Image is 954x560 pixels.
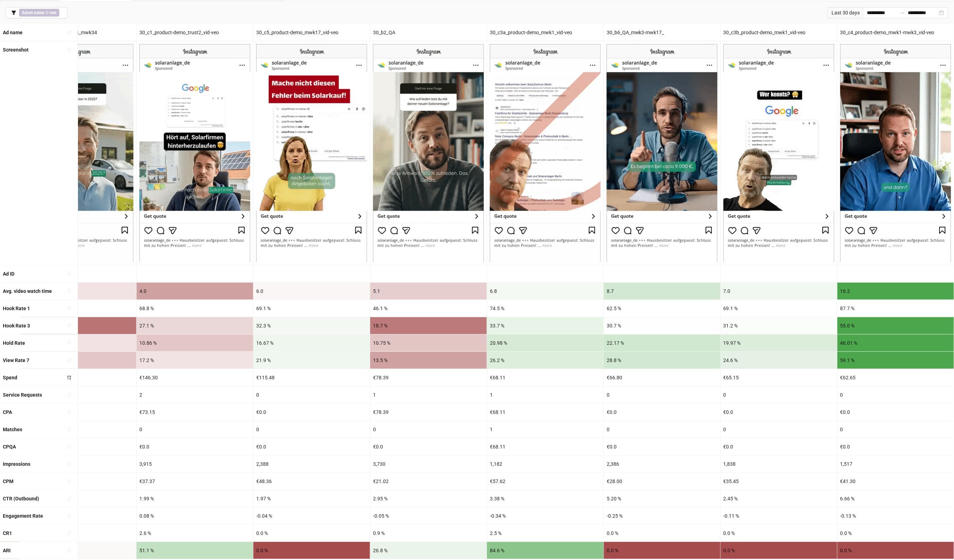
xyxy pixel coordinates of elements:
[137,24,253,41] div: 30_c1_product-demo_trust2_vid-veo
[721,317,837,334] div: 31.2 %
[67,479,72,484] span: sort-ascending
[838,456,954,472] div: 1,517
[604,352,720,369] div: 28.8 %
[721,24,837,41] div: 30_c3b_product-demo_mwk1_vid-veo
[838,369,954,386] div: €62.65
[253,404,370,421] div: €0.0
[3,306,30,311] b: Hook Rate 1
[3,427,22,432] b: Matches
[253,283,370,300] div: 6.0
[20,369,136,386] div: €160.23
[67,340,72,345] span: sort-ascending
[20,473,136,490] div: €22.21
[253,490,370,507] div: 1.97 %
[20,507,136,524] div: 0.19 %
[253,386,370,403] div: 0
[253,542,370,559] div: 0.0 %
[721,473,837,490] div: €35.45
[487,283,604,300] div: 6.8
[487,456,604,472] div: 1,182
[20,317,136,334] div: 18.2 %
[838,490,954,507] div: 6.66 %
[604,24,720,41] div: 30_b6_QA_mwk3-mwk17_
[487,300,604,317] div: 74.5 %
[604,542,720,559] div: 0.0 %
[607,44,718,262] img: Screenshot 120233652788720649
[721,335,837,351] div: 19.97 %
[67,531,72,536] span: sort-ascending
[604,335,720,351] div: 22.17 %
[253,473,370,490] div: €48.36
[721,421,837,438] div: 0
[370,456,487,472] div: 3,730
[3,47,29,53] b: Screenshot
[20,283,136,300] div: 5.6
[20,24,136,41] div: 30_b3_QA_mwk3_mwk14_mwk34
[604,369,720,386] div: €66.80
[137,404,253,421] div: €73.15
[604,317,720,334] div: 30.7 %
[487,317,604,334] div: 33.7 %
[487,507,604,524] div: -0.34 %
[721,542,837,559] div: 0.0 %
[370,24,487,41] div: 30_b2_QA
[20,352,136,369] div: 15.6 %
[20,404,136,421] div: €160.23
[604,283,720,300] div: 8.7
[370,438,487,455] div: €0.0
[487,490,604,507] div: 3.38 %
[721,438,837,455] div: €0.0
[20,438,136,455] div: €160.23
[67,462,72,466] span: sort-ascending
[370,283,487,300] div: 5.1
[256,44,367,262] img: Screenshot 120233992625640649
[3,478,13,484] b: CPM
[3,548,11,553] b: ARI
[370,352,487,369] div: 13.5 %
[20,421,136,438] div: 1
[137,456,253,472] div: 3,915
[721,525,837,542] div: 0.0 %
[838,352,954,369] div: 59.1 %
[67,410,72,415] span: sort-ascending
[827,7,863,18] div: Last 30 days
[721,456,837,472] div: 1,838
[20,335,136,351] div: 12.27 %
[487,24,604,41] div: 30_c3a_product-demo_mwk1_vid-veo
[253,456,370,472] div: 2,388
[487,369,604,386] div: €68.11
[253,369,370,386] div: €115.48
[604,404,720,421] div: €0.0
[67,427,72,432] span: sort-ascending
[67,513,72,518] span: sort-ascending
[370,386,487,403] div: 1
[3,30,23,35] b: Ad name
[11,10,16,15] span: filter
[370,335,487,351] div: 10.75 %
[838,507,954,524] div: -0.13 %
[487,438,604,455] div: €68.11
[137,507,253,524] div: 0.08 %
[721,404,837,421] div: €0.0
[604,507,720,524] div: -0.25 %
[838,300,954,317] div: 87.7 %
[137,438,253,455] div: €0.0
[604,456,720,472] div: 2,386
[137,525,253,542] div: 2.6 %
[3,340,25,346] b: Hold Rate
[3,323,30,329] b: Hook Rate 3
[721,369,837,386] div: €65.15
[253,525,370,542] div: 0.0 %
[838,404,954,421] div: €0.0
[838,283,954,300] div: 16.2
[838,421,954,438] div: 0
[67,288,72,293] span: sort-ascending
[370,369,487,386] div: €78.39
[137,300,253,317] div: 68.8 %
[487,386,604,403] div: 1
[253,352,370,369] div: 21.9 %
[137,421,253,438] div: 0
[487,404,604,421] div: €68.11
[67,496,72,501] span: sort-ascending
[721,352,837,369] div: 24.6 %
